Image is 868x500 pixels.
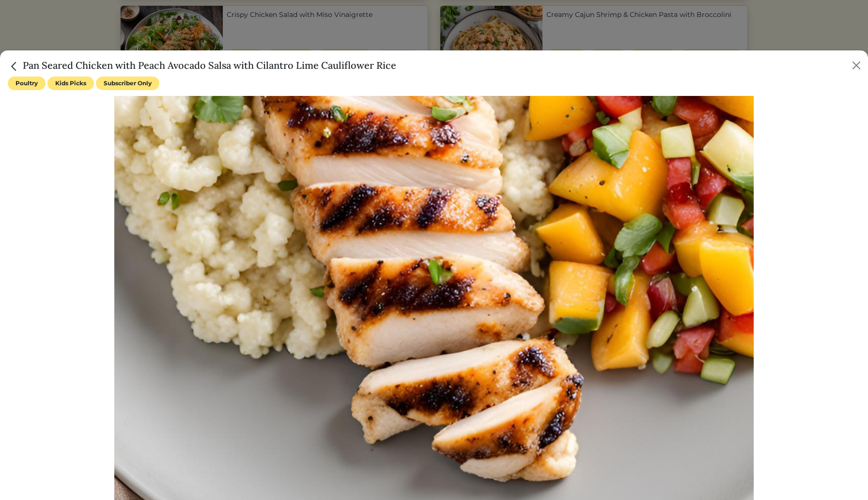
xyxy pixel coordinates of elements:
[96,77,159,90] span: Subscriber Only
[8,58,396,73] h5: Pan Seared Chicken with Peach Avocado Salsa with Cilantro Lime Cauliflower Rice
[8,77,46,90] span: Poultry
[8,60,20,73] img: back_caret-0738dc900bf9763b5e5a40894073b948e17d9601fd527fca9689b06ce300169f.svg
[8,59,23,71] a: Close
[47,77,94,90] span: Kids Picks
[849,58,864,73] button: Close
